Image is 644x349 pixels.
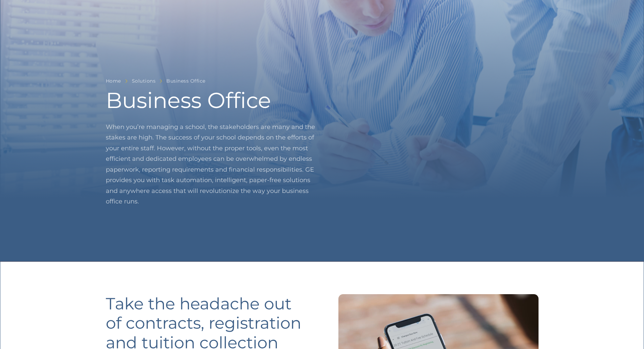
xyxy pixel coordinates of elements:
a: Home [106,77,121,85]
a: Business Office [166,77,206,85]
h1: Business Office [106,89,322,111]
p: When you’re managing a school, the stakeholders are many and the stakes are high. The success of ... [106,122,322,207]
a: Solutions [132,77,156,85]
